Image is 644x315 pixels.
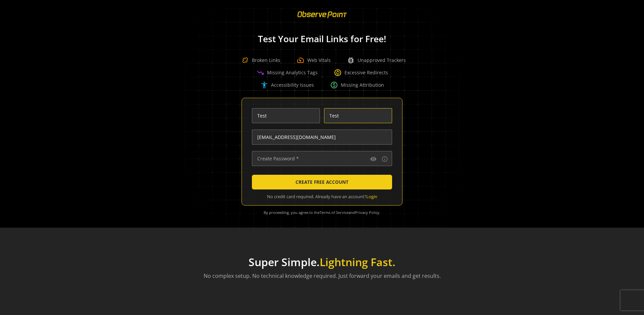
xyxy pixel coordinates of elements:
div: Missing Attribution [330,81,384,89]
div: Web Vitals [297,56,331,64]
a: ObservePoint Homepage [293,15,351,22]
span: Lightning Fast. [320,255,395,269]
span: paid [330,81,338,89]
div: Broken Links [238,54,280,67]
a: Login [366,193,377,200]
span: bug_report [347,56,355,64]
span: trending_down [256,69,264,77]
img: Broken Link [238,54,252,67]
input: Enter Last Name * [324,108,392,123]
div: Missing Analytics Tags [256,69,318,77]
div: By proceeding, you agree to the and . [250,206,394,220]
div: Accessibility Issues [260,81,314,89]
p: No complex setup. No technical knowledge required. Just forward your emails and get results. [204,272,441,280]
span: CREATE FREE ACCOUNT [296,176,348,188]
input: Create Password * [252,151,392,166]
mat-icon: visibility [370,156,377,162]
h1: Test Your Email Links for Free! [174,34,470,44]
div: No credit card required. Already have an account? [252,193,392,200]
div: Excessive Redirects [334,69,388,77]
button: Password requirements [381,155,389,163]
mat-icon: info_outline [381,156,388,162]
div: Unapproved Trackers [347,56,406,64]
button: CREATE FREE ACCOUNT [252,175,392,189]
span: accessibility [260,81,268,89]
a: Privacy Policy [355,210,379,215]
h1: Super Simple. [204,256,441,268]
span: change_circle [334,69,342,77]
span: speed [297,56,305,64]
input: Enter Email Address (name@work-email.com) * [252,130,392,145]
a: Terms of Service [320,210,348,215]
input: Enter First Name * [252,108,320,123]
